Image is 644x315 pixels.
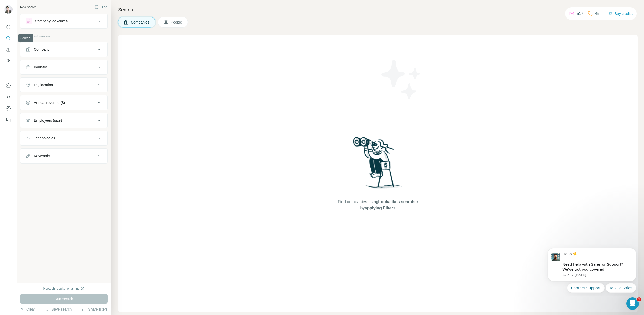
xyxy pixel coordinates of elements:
[171,20,183,25] span: People
[626,297,639,310] iframe: Intercom live chat
[4,5,13,14] img: Avatar
[4,45,13,54] button: Enrich CSV
[20,150,107,162] button: Keywords
[35,19,68,24] div: Company lookalikes
[34,100,65,105] div: Annual revenue ($)
[20,132,107,144] button: Technologies
[4,56,13,66] button: My lists
[34,153,50,159] div: Keywords
[34,47,50,52] div: Company
[34,65,47,70] div: Industry
[4,115,13,125] button: Feedback
[576,10,584,17] p: 517
[351,136,405,194] img: Surfe Illustration - Woman searching with binoculars
[4,104,13,113] button: Dashboard
[20,307,35,312] button: Clear
[20,34,108,39] p: Company information
[378,56,425,103] img: Surfe Illustration - Stars
[45,307,72,312] button: Save search
[378,200,414,204] span: Lookalikes search
[637,297,641,301] span: 1
[608,10,633,17] button: Buy credits
[20,96,107,109] button: Annual revenue ($)
[4,33,13,43] button: Search
[34,82,53,87] div: HQ location
[20,15,107,27] button: Company lookalikes
[336,199,420,211] span: Find companies using or by
[20,114,107,127] button: Employees (size)
[82,307,108,312] button: Share filters
[20,61,107,73] button: Industry
[118,6,638,14] h4: Search
[20,5,36,9] div: New search
[540,243,644,296] iframe: Intercom notifications message
[595,10,600,17] p: 45
[365,206,395,210] span: applying Filters
[4,92,13,102] button: Use Surfe API
[34,118,62,123] div: Employees (size)
[4,22,13,31] button: Quick start
[20,79,107,91] button: HQ location
[20,43,107,56] button: Company
[91,3,111,11] button: Hide
[4,81,13,90] button: Use Surfe on LinkedIn
[43,286,85,291] div: 0 search results remaining
[34,136,55,141] div: Technologies
[131,20,150,25] span: Companies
